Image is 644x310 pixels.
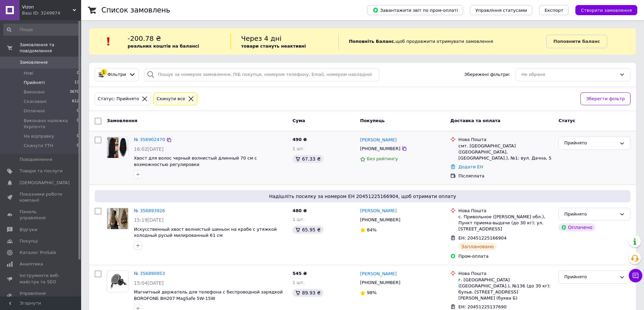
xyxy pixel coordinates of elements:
div: Статус: Прийнято [96,95,140,103]
span: Товари та послуги [20,168,63,174]
span: Управління сайтом [20,290,63,303]
button: Завантажити звіт по пром-оплаті [367,5,463,15]
div: смт. [GEOGRAPHIC_DATA] ([GEOGRAPHIC_DATA], [GEOGRAPHIC_DATA].), №1: вул. Дачна, 5 [458,143,553,162]
span: Збережені фільтри: [464,72,510,78]
input: Пошук за номером замовлення, ПІБ покупця, номером телефону, Email, номером накладної [144,68,379,81]
div: г. [GEOGRAPHIC_DATA] ([GEOGRAPHIC_DATA].), №136 (до 30 кг): бульв. [STREET_ADDRESS][PERSON_NAME] ... [458,277,553,302]
span: Скасовані [24,98,47,105]
span: Покупці [20,238,38,244]
div: [PHONE_NUMBER] [359,278,402,287]
span: ЕН: 20451225166904 [458,235,506,241]
div: Заплановано [458,243,497,251]
span: Vizon [22,4,73,10]
span: Скинути ТТН [24,143,53,149]
span: Показники роботи компанії [20,191,63,203]
span: Замовлення [107,118,137,123]
div: 1 [101,69,107,75]
div: Післяплата [458,173,553,179]
img: Фото товару [107,137,128,158]
span: Створити замовлення [581,8,632,13]
div: Нова Пошта [458,271,553,277]
b: реальних коштів на балансі [128,44,199,49]
span: 84% [367,227,377,232]
span: Замовлення та повідомлення [20,42,81,54]
span: Через 4 дні [241,34,282,43]
a: № 356890953 [134,271,165,276]
a: [PERSON_NAME] [360,208,397,214]
img: :exclamation: [103,36,114,47]
input: Пошук [3,24,80,36]
b: товари стануть неактивні [241,44,306,49]
span: 545 ₴ [292,271,307,276]
div: Ваш ID: 3249974 [22,10,81,16]
h1: Список замовлень [101,6,170,14]
span: Відгуки [20,227,37,233]
button: Зберегти фільтр [580,92,630,106]
span: Виконані [24,89,45,95]
div: [PHONE_NUMBER] [359,216,402,224]
a: Магнитный держатель для телефона с беспроводной зарядкой BOROFONE BH207 MagSafe 5W-15W [134,289,283,301]
button: Експорт [539,5,569,15]
span: Оплачені [24,108,45,114]
span: Аналітика [20,261,43,267]
span: 15:19[DATE] [134,217,164,223]
button: Управління статусами [470,5,532,15]
a: № 356902470 [134,137,165,142]
a: Поповнити баланс [546,35,607,48]
span: Повідомлення [20,157,52,163]
a: Фото товару [107,137,128,158]
span: Експорт [545,8,564,13]
span: 0 [77,70,79,76]
span: Завантажити звіт по пром-оплаті [373,7,458,13]
b: Поповніть Баланс [349,39,394,44]
span: Зберегти фільтр [586,95,625,103]
span: 3670 [70,89,79,95]
span: Виконано наложка Укрпочта [24,118,77,130]
button: Чат з покупцем [629,269,642,282]
div: Прийнято [564,211,617,218]
span: 15:04[DATE] [134,280,164,286]
span: Прийняті [24,80,45,86]
a: [PERSON_NAME] [360,271,397,277]
span: Управління статусами [475,8,527,13]
div: Не обрано [521,71,617,78]
div: 67.33 ₴ [292,155,323,163]
span: 490 ₴ [292,137,307,142]
span: Інструменти веб-майстра та SEO [20,273,63,285]
div: Нова Пошта [458,208,553,214]
span: Нові [24,70,33,76]
a: Фото товару [107,208,128,229]
span: 1 шт. [292,280,305,285]
div: Нова Пошта [458,137,553,143]
a: № 356893926 [134,208,165,213]
div: 65.95 ₴ [292,226,323,234]
a: Хвост для волос черный волнистый длинный 70 см с возможностью регулировки [134,156,257,167]
span: 98% [367,290,377,295]
div: , щоб продовжити отримувати замовлення [338,34,546,49]
span: Статус [558,118,575,123]
span: 0 [77,133,79,139]
button: Створити замовлення [575,5,637,15]
span: 0 [77,118,79,130]
span: [DEMOGRAPHIC_DATA] [20,180,70,186]
span: 612 [72,98,79,105]
span: Фільтри [108,72,126,78]
span: 1 шт. [292,146,305,151]
a: Додати ЕН [458,164,483,169]
span: 0 [77,143,79,149]
img: Фото товару [107,272,128,290]
div: Пром-оплата [458,253,553,259]
span: -200.78 ₴ [128,34,161,43]
a: [PERSON_NAME] [360,137,397,143]
span: Cума [292,118,305,123]
div: Прийнято [564,274,617,281]
span: Доставка та оплата [450,118,500,123]
div: 89.93 ₴ [292,289,323,297]
span: 13 [74,80,79,86]
span: Каталог ProSale [20,250,56,256]
span: Без рейтингу [367,156,398,161]
b: Поповнити баланс [553,39,600,44]
span: Искусственный хвост волнистый шиньон на крабе с утяжкой холодный русый милированный 61 см [134,227,277,238]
